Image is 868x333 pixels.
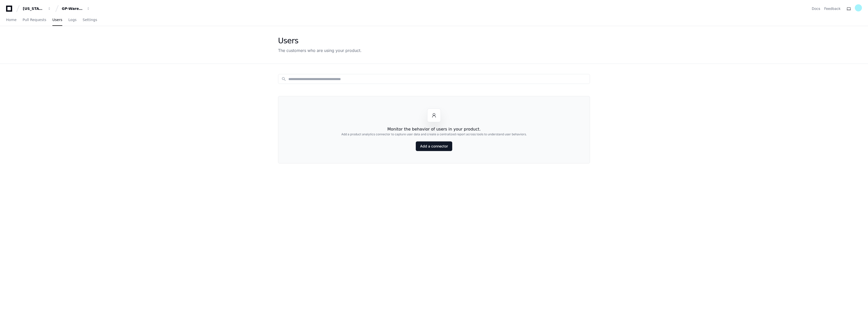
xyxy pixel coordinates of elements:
[68,18,76,21] span: Logs
[23,6,45,11] div: [US_STATE] Pacific
[23,18,46,21] span: Pull Requests
[281,77,286,82] mat-icon: search
[6,18,16,21] span: Home
[824,6,841,11] button: Feedback
[60,4,92,13] button: GP-WarehouseControlCenterWCC)
[278,36,362,45] div: Users
[278,47,362,53] div: The customers who are using your product.
[416,141,452,151] a: Add a connector
[387,126,481,132] h1: Monitor the behavior of users in your product.
[23,14,46,26] a: Pull Requests
[83,18,97,21] span: Settings
[83,14,97,26] a: Settings
[6,14,16,26] a: Home
[21,4,53,13] button: [US_STATE] Pacific
[52,14,62,26] a: Users
[68,14,76,26] a: Logs
[62,6,84,11] div: GP-WarehouseControlCenterWCC)
[341,132,527,136] h2: Add a product analytics connector to capture user data and create a centralized report across too...
[812,6,820,11] a: Docs
[52,18,62,21] span: Users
